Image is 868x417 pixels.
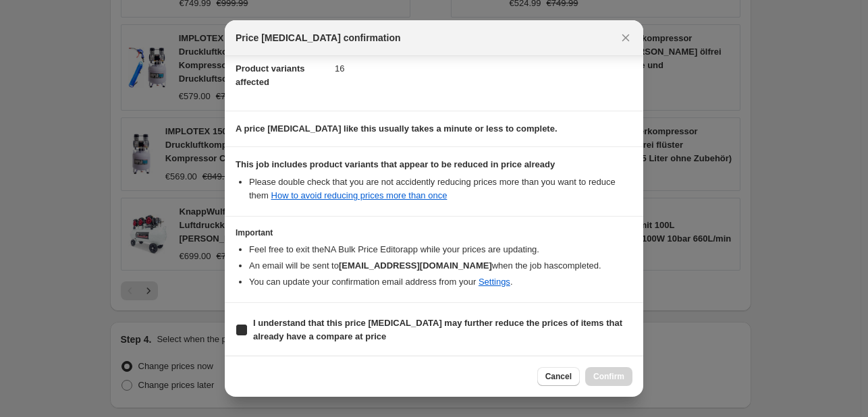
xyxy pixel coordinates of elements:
span: Cancel [545,371,572,382]
li: An email will be sent to when the job has completed . [249,259,632,273]
li: Feel free to exit the NA Bulk Price Editor app while your prices are updating. [249,243,632,256]
b: This job includes product variants that appear to be reduced in price already [236,159,555,169]
button: Cancel [537,367,580,386]
b: [EMAIL_ADDRESS][DOMAIN_NAME] [339,260,492,271]
a: How to avoid reducing prices more than once [271,190,447,200]
h3: Important [236,227,632,238]
li: You can update your confirmation email address from your . [249,275,632,289]
button: Close [616,28,635,47]
a: Settings [479,277,510,287]
span: Price [MEDICAL_DATA] confirmation [236,31,401,45]
li: Please double check that you are not accidently reducing prices more than you want to reduce them [249,175,632,202]
b: I understand that this price [MEDICAL_DATA] may further reduce the prices of items that already h... [253,318,622,341]
b: A price [MEDICAL_DATA] like this usually takes a minute or less to complete. [236,123,558,134]
dd: 16 [335,51,632,86]
span: Product variants affected [236,63,305,87]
